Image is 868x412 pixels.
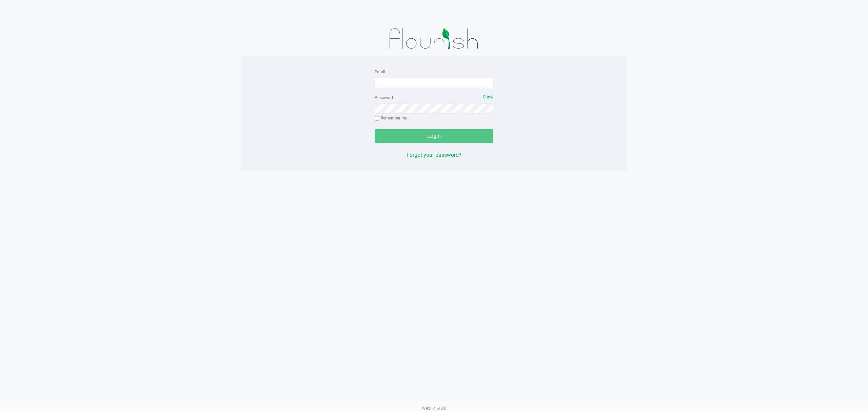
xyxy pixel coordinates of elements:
label: Email [375,69,385,75]
input: Remember me [375,116,379,121]
label: Remember me [375,115,407,121]
span: Show [483,95,493,99]
button: Forgot your password? [407,151,461,159]
span: Web: v1.40.0 [422,406,446,411]
label: Password [375,95,393,101]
